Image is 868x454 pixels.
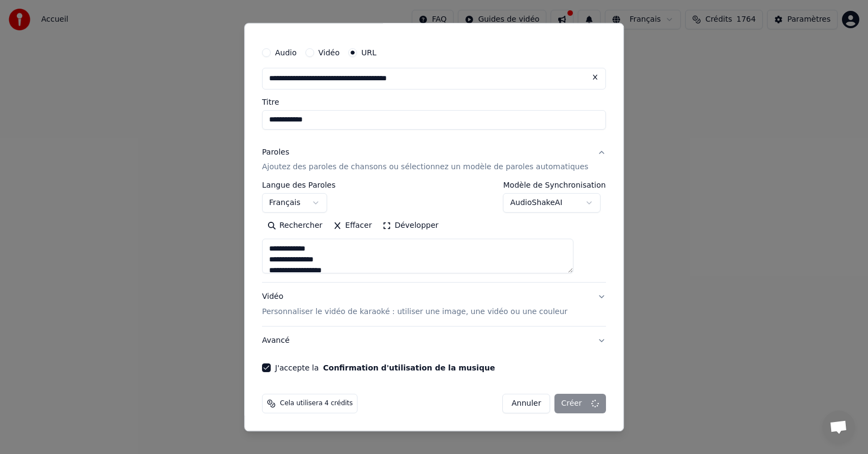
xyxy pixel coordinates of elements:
h2: Créer un Karaoké [258,15,610,24]
button: Annuler [502,394,550,414]
span: Cela utilisera 4 crédits [280,400,353,408]
label: URL [361,49,376,56]
label: Modèle de Synchronisation [503,182,606,189]
p: Personnaliser le vidéo de karaoké : utiliser une image, une vidéo ou une couleur [262,307,567,318]
label: Vidéo [318,49,340,56]
button: Effacer [328,218,377,235]
div: Paroles [262,147,289,158]
label: J'accepte la [275,365,495,372]
button: Développer [378,218,444,235]
button: ParolesAjoutez des paroles de chansons ou sélectionnez un modèle de paroles automatiques [262,138,606,182]
button: Rechercher [262,218,328,235]
div: ParolesAjoutez des paroles de chansons ou sélectionnez un modèle de paroles automatiques [262,182,606,283]
div: Vidéo [262,292,567,318]
label: Titre [262,98,606,106]
button: VidéoPersonnaliser le vidéo de karaoké : utiliser une image, une vidéo ou une couleur [262,283,606,327]
label: Audio [275,49,297,56]
button: J'accepte la [323,365,495,372]
p: Ajoutez des paroles de chansons ou sélectionnez un modèle de paroles automatiques [262,162,589,173]
label: Langue des Paroles [262,182,336,189]
button: Avancé [262,327,606,355]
